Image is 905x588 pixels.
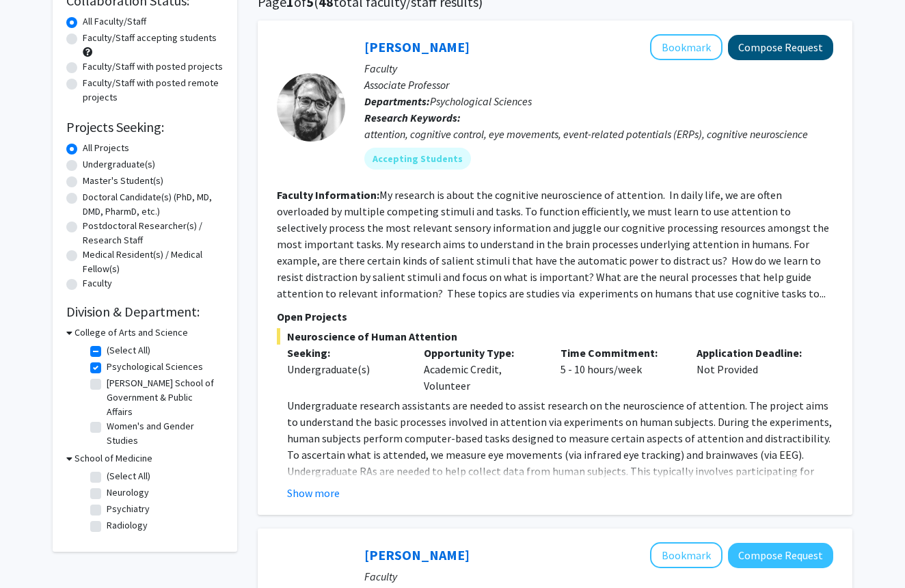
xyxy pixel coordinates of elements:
[107,518,148,533] label: Radiology
[83,174,163,188] label: Master's Student(s)
[728,543,833,568] button: Compose Request to Denis McCarthy
[364,111,461,124] b: Research Keywords:
[107,343,150,358] label: (Select All)
[650,542,722,568] button: Add Denis McCarthy to Bookmarks
[364,94,430,108] b: Departments:
[364,60,833,77] p: Faculty
[10,526,58,578] iframe: Chat
[364,148,471,170] mat-chip: Accepting Students
[107,376,220,419] label: [PERSON_NAME] School of Government & Public Affairs
[277,188,379,202] b: Faculty Information:
[414,345,550,394] div: Academic Credit, Volunteer
[75,451,152,466] h3: School of Medicine
[364,546,470,563] a: [PERSON_NAME]
[728,35,833,60] button: Compose Request to Nicholas Gaspelin
[83,248,224,276] label: Medical Resident(s) / Medical Fellow(s)
[83,276,112,291] label: Faculty
[277,328,833,345] span: Neuroscience of Human Attention
[697,345,813,361] p: Application Deadline:
[364,77,833,93] p: Associate Professor
[287,345,403,361] p: Seeking:
[83,141,129,155] label: All Projects
[277,308,833,325] p: Open Projects
[83,31,217,45] label: Faculty/Staff accepting students
[107,502,150,516] label: Psychiatry
[75,325,188,340] h3: College of Arts and Science
[287,397,833,529] p: Undergraduate research assistants are needed to assist research on the neuroscience of attention....
[550,345,687,394] div: 5 - 10 hours/week
[650,34,722,60] button: Add Nicholas Gaspelin to Bookmarks
[364,38,470,55] a: [PERSON_NAME]
[287,361,403,377] div: Undergraduate(s)
[83,219,224,248] label: Postdoctoral Researcher(s) / Research Staff
[430,94,532,108] span: Psychological Sciences
[107,485,149,500] label: Neurology
[83,157,155,172] label: Undergraduate(s)
[83,14,146,29] label: All Faculty/Staff
[66,304,224,320] h2: Division & Department:
[83,190,224,219] label: Doctoral Candidate(s) (PhD, MD, DMD, PharmD, etc.)
[424,345,540,361] p: Opportunity Type:
[277,188,829,300] fg-read-more: My research is about the cognitive neuroscience of attention. In daily life, we are often overloa...
[107,360,203,374] label: Psychological Sciences
[560,345,677,361] p: Time Commitment:
[364,568,833,585] p: Faculty
[364,126,833,142] div: attention, cognitive control, eye movements, event-related potentials (ERPs), cognitive neuroscience
[107,469,150,483] label: (Select All)
[107,419,220,448] label: Women's and Gender Studies
[66,119,224,135] h2: Projects Seeking:
[83,59,223,74] label: Faculty/Staff with posted projects
[686,345,823,394] div: Not Provided
[83,76,224,105] label: Faculty/Staff with posted remote projects
[287,485,340,501] button: Show more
